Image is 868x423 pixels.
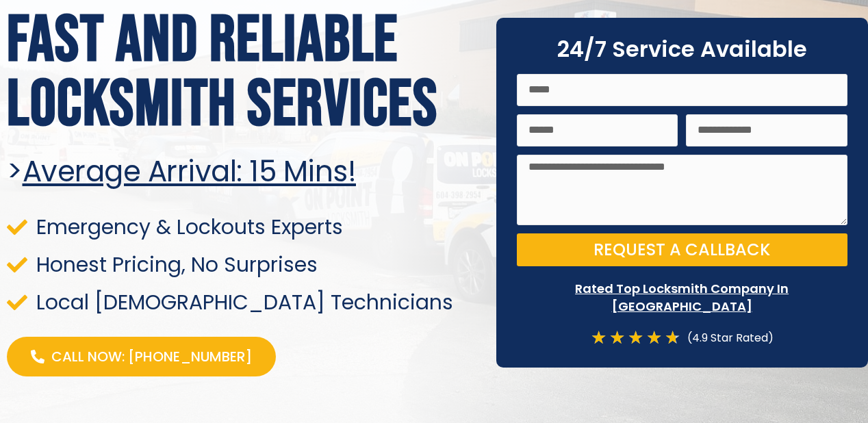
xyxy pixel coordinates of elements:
span: Honest Pricing, No Surprises [33,255,318,274]
button: Request a Callback [517,233,847,266]
i: ★ [609,329,625,347]
h1: Fast and reliable locksmith services [7,9,479,138]
span: Call Now: [PHONE_NUMBER] [51,347,252,366]
div: 4.7/5 [591,329,680,347]
p: Rated Top Locksmith Company In [GEOGRAPHIC_DATA] [517,280,847,314]
div: (4.9 Star Rated) [680,329,774,347]
h2: 24/7 Service Available [517,38,847,60]
h2: > [7,155,479,189]
a: Call Now: [PHONE_NUMBER] [7,337,276,376]
i: ★ [628,329,643,347]
i: ★ [646,329,662,347]
form: On Point Locksmith [517,74,847,275]
i: ★ [591,329,607,347]
u: Average arrival: 15 Mins! [23,151,357,192]
span: Request a Callback [593,242,770,258]
i: ★ [665,329,680,347]
span: Emergency & Lockouts Experts [33,218,343,236]
span: Local [DEMOGRAPHIC_DATA] Technicians [33,293,453,311]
